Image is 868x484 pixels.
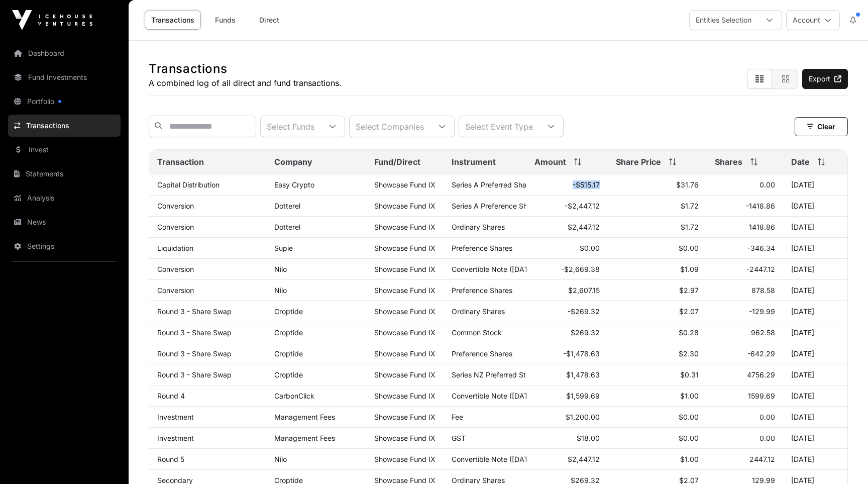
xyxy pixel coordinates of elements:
a: Showcase Fund IX [374,307,436,316]
td: -$2,669.38 [526,259,608,280]
a: Showcase Fund IX [374,455,436,463]
span: $1.72 [681,202,699,210]
span: 962.58 [751,328,775,337]
a: Conversion [157,265,194,273]
span: 878.58 [751,286,775,295]
td: [DATE] [783,428,847,449]
a: Dotterel [274,202,300,210]
span: 0.00 [759,180,775,189]
button: Clear [795,117,848,136]
a: Round 3 - Share Swap [157,370,232,379]
span: $2.97 [679,286,699,295]
p: Management Fees [274,434,358,442]
span: -1418.86 [746,202,775,210]
a: Investment [157,434,194,442]
span: $31.76 [676,180,699,189]
span: Shares [715,156,742,168]
td: [DATE] [783,449,847,470]
td: $2,607.15 [526,280,608,301]
a: Croptide [274,328,303,337]
div: Entities Selection [690,11,757,30]
td: [DATE] [783,301,847,322]
td: [DATE] [783,280,847,301]
span: $2.30 [679,349,699,358]
a: Conversion [157,286,194,295]
img: Icehouse Ventures Logo [12,10,92,30]
button: Account [786,10,840,30]
span: Series NZ Preferred Stock [452,370,538,379]
span: $1.72 [681,223,699,231]
a: Croptide [274,370,303,379]
span: Amount [534,156,566,168]
td: [DATE] [783,259,847,280]
span: 1599.69 [748,392,775,400]
a: Invest [8,139,121,161]
td: $1,200.00 [526,407,608,428]
span: GST [452,434,466,442]
a: Capital Distribution [157,180,220,189]
a: Round 3 - Share Swap [157,349,232,358]
span: $0.00 [679,434,699,442]
td: $0.00 [526,238,608,259]
td: -$515.17 [526,174,608,196]
p: A combined log of all direct and fund transactions. [149,77,342,89]
a: Dashboard [8,42,121,64]
a: Fund Investments [8,66,121,88]
a: Portfolio [8,90,121,113]
span: Fee [452,413,463,421]
a: Showcase Fund IX [374,244,436,252]
span: Preference Shares [452,349,512,358]
td: [DATE] [783,385,847,407]
span: Common Stock [452,328,502,337]
td: $1,478.63 [526,364,608,385]
span: Convertible Note ([DATE]) [452,392,537,400]
div: Select Funds [261,116,320,137]
span: $0.00 [679,413,699,421]
span: Preference Shares [452,286,512,295]
a: Showcase Fund IX [374,349,436,358]
td: [DATE] [783,364,847,385]
span: Date [791,156,810,168]
td: [DATE] [783,217,847,238]
td: $2,447.12 [526,449,608,470]
a: Croptide [274,349,303,358]
a: Showcase Fund IX [374,223,436,231]
a: Supie [274,244,293,252]
td: [DATE] [783,238,847,259]
a: Showcase Fund IX [374,434,436,442]
span: Ordinary Shares [452,223,505,231]
span: Instrument [452,156,496,168]
a: Easy Crypto [274,180,314,189]
td: $269.32 [526,322,608,343]
a: Analysis [8,187,121,209]
span: Series A Preference Shares [452,202,541,210]
span: 2447.12 [749,455,775,463]
span: $0.28 [679,328,699,337]
a: Showcase Fund IX [374,202,436,210]
span: $1.00 [680,392,699,400]
a: Showcase Fund IX [374,180,436,189]
p: Management Fees [274,413,358,421]
div: Select Event Type [459,116,539,137]
a: Showcase Fund IX [374,265,436,273]
td: -$1,478.63 [526,343,608,364]
td: [DATE] [783,174,847,196]
a: Statements [8,163,121,185]
a: Round 3 - Share Swap [157,307,232,316]
td: -$2,447.12 [526,196,608,217]
a: Round 3 - Share Swap [157,328,232,337]
a: Showcase Fund IX [374,370,436,379]
td: $18.00 [526,428,608,449]
span: Share Price [616,156,661,168]
a: Showcase Fund IX [374,286,436,295]
span: Fund/Direct [374,156,420,168]
span: -129.99 [749,307,775,316]
a: Funds [205,11,245,30]
a: Showcase Fund IX [374,392,436,400]
span: -346.34 [747,244,775,252]
a: Round 4 [157,392,185,400]
h1: Transactions [149,61,342,77]
span: $0.00 [679,244,699,252]
td: [DATE] [783,343,847,364]
a: Showcase Fund IX [374,328,436,337]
